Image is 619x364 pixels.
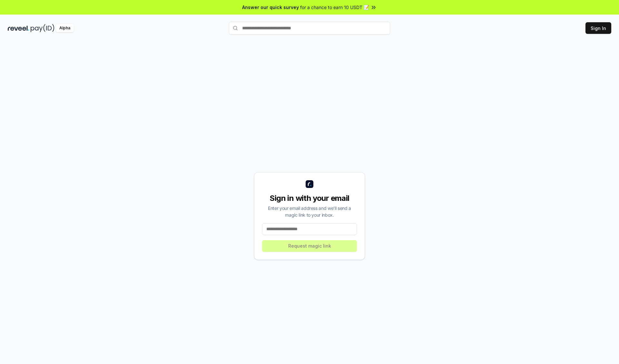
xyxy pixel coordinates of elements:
div: Alpha [56,24,74,32]
img: pay_id [31,24,54,32]
div: Enter your email address and we’ll send a magic link to your inbox. [262,205,357,218]
span: Answer our quick survey [242,4,299,11]
img: logo_small [306,180,313,188]
button: Sign In [585,22,611,34]
div: Sign in with your email [262,193,357,203]
img: reveel_dark [8,24,29,32]
span: for a chance to earn 10 USDT 📝 [300,4,369,11]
